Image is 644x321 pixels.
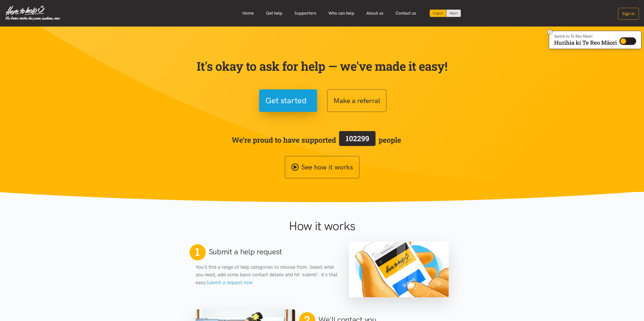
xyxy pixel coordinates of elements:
a: Switch to Te Reo Māori [446,10,461,17]
p: It's okay to ask for help — we've made it easy! [196,59,449,73]
button: Make a referral [327,89,386,112]
span: 1 [195,245,200,258]
a: About us [360,8,389,19]
a: Submit a request now [206,280,253,285]
img: Home [5,6,60,21]
div: Language toggle [430,10,461,17]
p: You'll find a range of help categories to choose from. Select what you need, add some basic conta... [196,263,339,286]
p: Hurihia ki Te Reo Māori [554,40,617,45]
h1: How it works [239,219,405,233]
span: Get started [265,94,307,107]
a: Get help [260,8,288,19]
div: Current language [430,10,446,17]
p: Switch to Te Reo Māori [554,35,617,38]
a: Home [236,8,260,19]
a: 102299 [336,130,379,150]
a: Who can help [322,8,360,19]
a: Contact us [389,8,422,19]
button: Sign in [618,8,639,20]
button: Get started [259,89,317,112]
span: 102299 [346,134,369,143]
span: We’re proud to have supported people [232,130,401,150]
a: See how it works [285,156,359,179]
a: Supporters [288,8,322,19]
h2: Submit a help request [209,246,282,257]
